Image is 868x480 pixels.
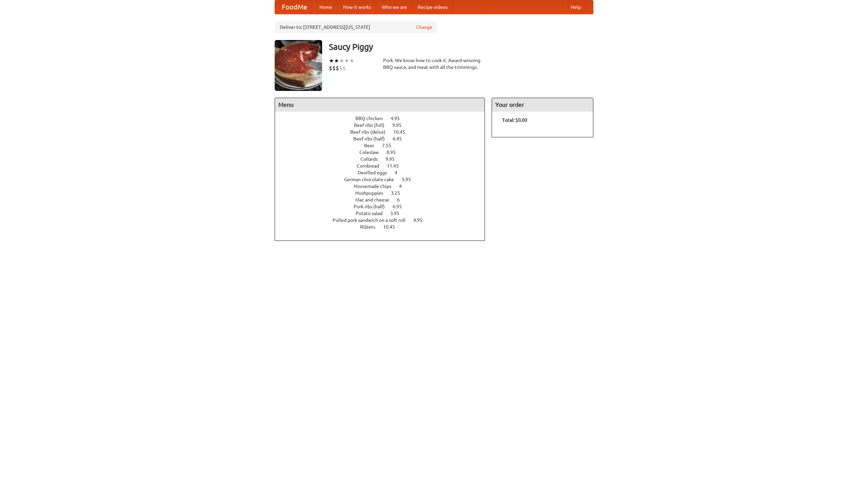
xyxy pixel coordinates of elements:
a: Pulled pork sandwich on a soft roll 4.95 [333,217,435,223]
li: ★ [329,57,334,64]
a: Change [416,24,432,31]
a: Beef ribs (half) 6.45 [353,136,414,141]
h4: Your order [492,98,593,112]
li: $ [339,64,342,72]
span: Coleslaw [359,150,386,155]
a: German chocolate cake 5.95 [344,177,423,182]
li: ★ [339,57,344,64]
span: 5.95 [402,177,418,182]
h4: Menu [275,98,485,112]
span: Beef ribs (half) [353,136,392,141]
a: FoodMe [275,0,314,14]
a: Pork ribs (half) 6.95 [354,204,414,209]
li: $ [336,64,339,72]
a: Recipe videos [412,0,453,14]
span: Housemade chips [354,184,398,189]
span: 6.45 [393,136,409,141]
span: 9.95 [386,156,401,162]
img: angular.jpg [275,40,322,91]
span: 3.95 [390,211,406,216]
a: Coleslaw 8.95 [359,150,408,155]
span: 4 [395,170,404,175]
a: Cornbread 11.45 [357,163,411,169]
a: Housemade chips 4 [354,184,414,189]
a: How it works [338,0,376,14]
div: Pork. We know how to cook it. Award-winning BBQ sauce, and meat with all the trimmings. [383,57,485,71]
span: Beer [364,143,381,148]
a: Help [565,0,586,14]
li: ★ [334,57,339,64]
li: ★ [344,57,349,64]
a: Beef ribs (delux) 10.45 [350,129,418,135]
span: Pulled pork sandwich on a soft roll [333,217,412,223]
li: ★ [349,57,354,64]
li: $ [329,64,332,72]
span: 6 [397,197,407,203]
a: Who we are [376,0,412,14]
a: Potato salad 3.95 [356,211,412,216]
a: Hushpuppies 3.25 [355,190,413,196]
a: Devilled eggs 4 [358,170,410,175]
a: Collards 9.95 [360,156,407,162]
span: Pork ribs (half) [354,204,392,209]
a: Home [314,0,338,14]
span: 6.95 [393,204,409,209]
a: Mac and cheese 6 [355,197,412,203]
li: $ [332,64,336,72]
span: 10.45 [393,129,412,135]
h3: Saucy Piggy [329,40,593,54]
span: Hushpuppies [355,190,390,196]
span: Riblets [360,224,382,230]
span: 4.95 [413,217,429,223]
span: 11.45 [387,163,406,169]
a: BBQ chicken 4.95 [355,116,412,121]
span: Potato salad [356,211,389,216]
b: Total: $0.00 [502,117,527,123]
span: 4 [399,184,409,189]
span: 7.55 [382,143,398,148]
span: German chocolate cake [344,177,401,182]
a: Beer 7.55 [364,143,404,148]
div: Deliver to: [STREET_ADDRESS][US_STATE] [275,21,437,33]
span: 3.25 [391,190,407,196]
span: BBQ chicken [355,116,390,121]
span: 8.95 [387,150,402,155]
span: Collards [360,156,384,162]
span: Beef ribs (full) [354,122,391,128]
span: 4.95 [391,116,407,121]
a: Riblets 10.45 [360,224,408,230]
span: 9.95 [392,122,408,128]
span: 10.45 [383,224,402,230]
span: Mac and cheese [355,197,396,203]
span: Devilled eggs [358,170,394,175]
li: $ [342,64,346,72]
a: Beef ribs (full) 9.95 [354,122,414,128]
span: Beef ribs (delux) [350,129,392,135]
span: Cornbread [357,163,386,169]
